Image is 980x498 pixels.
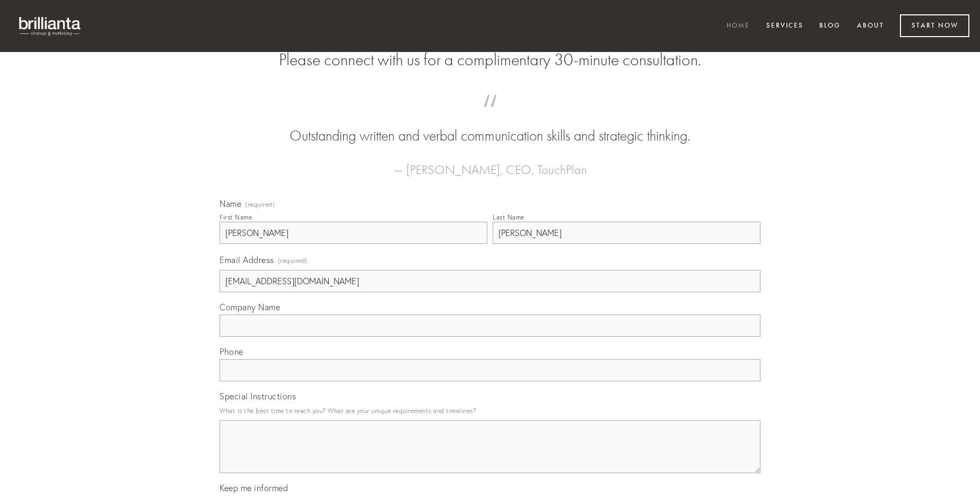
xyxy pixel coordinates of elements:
[220,50,760,70] h2: Please connect with us for a complimentary 30-minute consultation.
[245,202,275,208] span: (required)
[493,213,524,221] div: Last Name
[220,346,243,357] span: Phone
[220,391,296,401] span: Special Instructions
[237,146,743,180] figcaption: — [PERSON_NAME], CEO, TouchPlan
[220,198,241,209] span: Name
[812,18,847,35] a: Blog
[900,14,969,37] a: Start Now
[11,11,90,41] img: brillianta - research, strategy, marketing
[850,18,891,35] a: About
[237,105,743,126] span: “
[220,483,288,493] span: Keep me informed
[220,404,760,418] p: What is the best time to reach you? What are your unique requirements and timelines?
[220,255,274,265] span: Email Address
[759,18,810,35] a: Services
[720,18,757,35] a: Home
[278,254,308,268] span: (required)
[220,302,280,312] span: Company Name
[237,105,743,146] blockquote: Outstanding written and verbal communication skills and strategic thinking.
[220,213,252,221] div: First Name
